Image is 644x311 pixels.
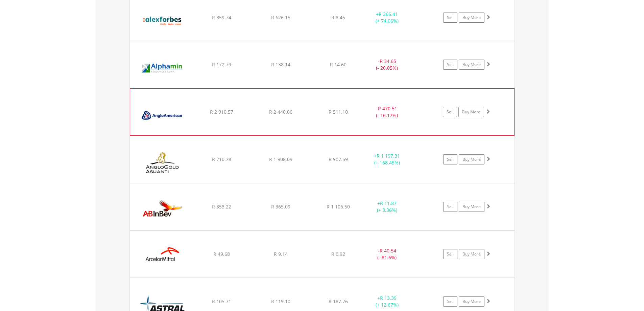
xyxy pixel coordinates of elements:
a: Sell [443,107,457,117]
span: R 470.51 [378,105,397,112]
div: - (- 20.05%) [362,58,413,71]
span: R 907.59 [329,156,348,162]
img: EQU.ZA.AFH.png [133,3,191,39]
a: Buy More [459,154,484,164]
span: R 2 910.57 [210,109,233,115]
a: Buy More [459,13,484,23]
span: R 34.65 [380,58,396,64]
span: R 1 197.31 [377,153,400,159]
span: R 266.41 [379,11,398,17]
img: EQU.ZA.APH.png [133,50,191,86]
div: + (+ 168.45%) [362,153,413,166]
a: Buy More [458,107,484,117]
a: Buy More [459,249,484,259]
div: + (+ 74.06%) [362,11,413,24]
div: + (+ 12.67%) [362,295,413,308]
div: + (+ 3.36%) [362,200,413,214]
img: EQU.ZA.ANH.png [133,192,191,228]
a: Sell [443,202,457,212]
span: R 14.60 [330,61,347,68]
a: Sell [443,154,457,164]
a: Sell [443,249,457,259]
a: Buy More [459,60,484,70]
div: - (- 16.17%) [361,105,412,119]
span: R 9.14 [274,251,288,257]
img: EQU.ZA.ANG.png [133,145,191,181]
span: R 172.79 [212,61,231,68]
span: R 626.15 [271,14,290,21]
span: R 1 908.09 [269,156,292,162]
span: R 8.45 [331,14,345,21]
span: R 105.71 [212,298,231,305]
a: Buy More [459,202,484,212]
span: R 359.74 [212,14,231,21]
span: R 353.22 [212,203,231,210]
span: R 187.76 [329,298,348,305]
span: R 710.78 [212,156,231,162]
span: R 2 440.06 [269,109,292,115]
span: R 1 106.50 [327,203,350,210]
span: R 138.14 [271,61,290,68]
span: R 49.68 [213,251,230,257]
span: R 40.54 [380,247,396,254]
img: EQU.ZA.ACL.png [133,239,191,276]
a: Sell [443,60,457,70]
div: - (- 81.6%) [362,247,413,261]
span: R 11.87 [380,200,397,206]
a: Sell [443,296,457,307]
span: R 119.10 [271,298,290,305]
a: Sell [443,13,457,23]
span: R 0.92 [331,251,345,257]
span: R 511.10 [329,109,348,115]
span: R 13.39 [380,295,397,301]
span: R 365.09 [271,203,290,210]
img: EQU.ZA.AGL.png [134,97,192,134]
a: Buy More [459,296,484,307]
